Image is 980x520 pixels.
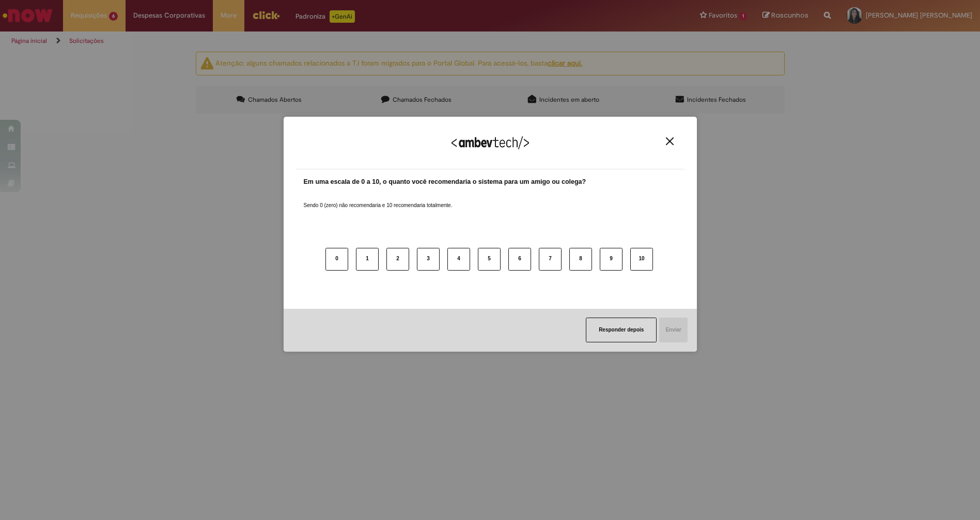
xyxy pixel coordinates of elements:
button: Close [663,137,677,146]
button: 6 [508,248,531,271]
button: 10 [630,248,653,271]
button: 3 [417,248,440,271]
button: 5 [478,248,501,271]
button: 7 [539,248,562,271]
label: Sendo 0 (zero) não recomendaria e 10 recomendaria totalmente. [304,190,453,209]
img: Logo Ambevtech [452,136,529,149]
button: 8 [569,248,592,271]
button: 4 [447,248,470,271]
button: Responder depois [586,318,657,342]
button: 0 [325,248,348,271]
button: 1 [356,248,379,271]
button: 2 [386,248,409,271]
label: Em uma escala de 0 a 10, o quanto você recomendaria o sistema para um amigo ou colega? [304,177,586,187]
button: 9 [600,248,623,271]
img: Close [666,137,674,145]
